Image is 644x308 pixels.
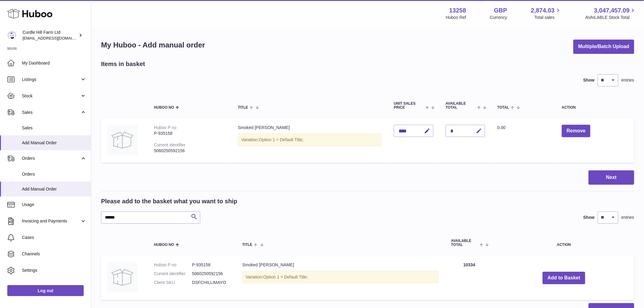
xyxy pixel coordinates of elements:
[154,142,186,147] div: Current identifier
[107,262,138,292] img: Smoked Chilli Mayo
[22,202,86,208] span: Usage
[101,60,145,68] h2: Items in basket
[22,251,86,257] span: Channels
[192,262,230,268] dd: P-935158
[263,275,308,279] span: Option 1 = Default Title;
[238,106,248,110] span: Title
[497,125,506,130] span: 0.00
[22,218,80,224] span: Invoicing and Payments
[192,280,230,285] dd: DSFCHILLIMAYO
[22,268,86,273] span: Settings
[22,125,86,131] span: Sales
[585,6,637,20] a: 3,047,457.09 AVAILABLE Stock Total
[23,36,89,40] span: [EMAIL_ADDRESS][DOMAIN_NAME]
[446,102,476,110] span: AVAILABLE Total
[562,106,628,110] div: Action
[445,256,494,300] td: 10334
[22,235,86,240] span: Cases
[446,15,466,20] div: Huboo Ref
[22,77,80,82] span: Listings
[236,256,445,300] td: Smoked [PERSON_NAME]
[583,77,595,83] label: Show
[154,106,174,110] span: Huboo no
[621,215,634,220] span: entries
[232,119,388,163] td: Smoked [PERSON_NAME]
[394,102,424,110] span: Unit Sales Price
[7,31,16,40] img: internalAdmin-13258@internal.huboo.com
[449,6,466,15] strong: 13258
[531,6,555,15] span: 2,874.03
[7,285,84,296] a: Log out
[451,239,478,247] span: AVAILABLE Total
[497,106,509,110] span: Total
[242,243,252,247] span: Title
[154,131,226,136] div: P-935158
[621,77,634,83] span: entries
[101,197,237,205] h2: Please add to the basket what you want to ship
[154,280,192,285] dt: Client SKU
[259,137,304,142] span: Option 1 = Default Title;
[494,6,507,15] strong: GBP
[22,110,80,115] span: Sales
[589,170,634,185] button: Next
[154,243,174,247] span: Huboo no
[562,125,590,137] button: Remove
[490,15,507,20] div: Currency
[23,30,77,41] div: Curdle Hill Farm Ltd
[543,272,585,284] button: Add to Basket
[242,271,439,283] div: Variation:
[22,60,86,66] span: My Dashboard
[107,125,138,155] img: Smoked Chilli Mayo
[22,140,86,146] span: Add Manual Order
[531,6,562,20] a: 2,874.03 Total sales
[154,262,192,268] dt: Huboo P no
[22,186,86,192] span: Add Manual Order
[22,171,86,177] span: Orders
[101,40,205,50] h1: My Huboo - Add manual order
[573,40,634,54] button: Multiple/Batch Upload
[22,156,80,161] span: Orders
[494,233,634,253] th: Action
[154,125,177,130] div: Huboo P no
[192,271,230,277] dd: 5060250592156
[154,148,226,154] div: 5060250592156
[238,134,382,146] div: Variation:
[154,271,192,277] dt: Current identifier
[585,15,637,20] span: AVAILABLE Stock Total
[583,215,595,220] label: Show
[534,15,562,20] span: Total sales
[594,6,630,15] span: 3,047,457.09
[22,93,80,99] span: Stock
